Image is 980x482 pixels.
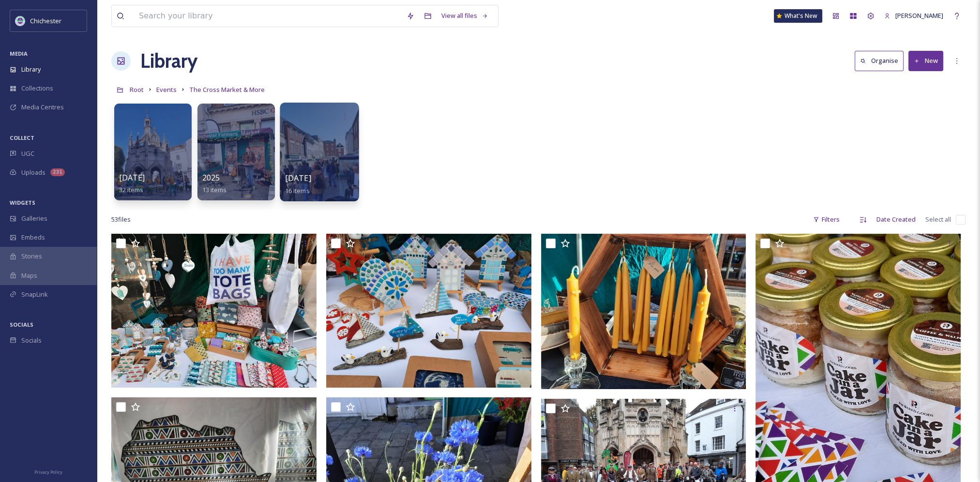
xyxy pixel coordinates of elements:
[10,50,28,57] span: MEDIA
[541,234,748,389] img: Holland Wood Honey candles.jpg
[285,173,311,183] span: [DATE]
[119,185,143,194] span: 32 items
[202,172,220,183] span: 2025
[21,252,42,261] span: Stories
[21,168,45,177] span: Uploads
[21,336,42,345] span: Socials
[908,51,943,71] button: New
[189,85,265,94] span: The Cross Market & More
[21,214,47,223] span: Galleries
[140,46,197,75] a: Library
[285,174,311,195] a: [DATE]16 items
[21,290,48,299] span: SnapLink
[10,321,33,328] span: SOCIALS
[285,186,310,195] span: 16 items
[21,103,64,112] span: Media Centres
[437,6,493,25] a: View all files
[21,65,41,74] span: Library
[50,168,65,176] div: 231
[879,6,948,25] a: [PERSON_NAME]
[30,16,61,25] span: Chichester
[808,210,844,229] div: Filters
[21,149,34,158] span: UGC
[202,173,226,194] a: 202513 items
[156,84,177,95] a: Events
[21,233,45,242] span: Embeds
[15,16,25,26] img: Logo_of_Chichester_District_Council.png
[119,172,145,183] span: [DATE]
[925,215,951,224] span: Select all
[111,234,317,388] img: seal island2.jpg
[21,84,53,93] span: Collections
[119,173,145,194] a: [DATE]32 items
[130,84,144,95] a: Root
[156,85,177,94] span: Events
[111,215,131,224] span: 53 file s
[10,199,35,206] span: WIDGETS
[34,466,62,477] a: Privacy Policy
[134,5,402,27] input: Search your library
[130,85,144,94] span: Root
[34,469,62,475] span: Privacy Policy
[10,134,34,141] span: COLLECT
[855,51,904,71] button: Organise
[774,9,822,23] a: What's New
[202,185,226,194] span: 13 items
[895,11,943,20] span: [PERSON_NAME]
[326,234,531,388] img: seal island.jpg
[872,210,920,229] div: Date Created
[189,84,265,95] a: The Cross Market & More
[21,271,37,280] span: Maps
